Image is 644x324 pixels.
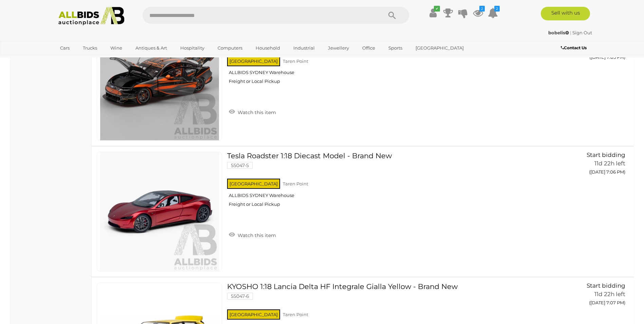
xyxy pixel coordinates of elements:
[549,21,627,64] a: $1 Duke1975 11d 22h left ([DATE] 7:05 PM)
[549,152,627,178] a: Start bidding 11d 22h left ([DATE] 7:06 PM)
[384,42,407,54] a: Sports
[375,7,409,24] button: Search
[561,45,587,50] b: Contact Us
[494,6,500,12] i: 2
[227,230,278,240] a: Watch this item
[78,42,102,54] a: Trucks
[358,42,380,54] a: Office
[55,7,128,25] img: Allbids.com.au
[131,42,171,54] a: Antiques & Art
[479,6,485,12] i: 2
[56,42,74,54] a: Cars
[251,42,284,54] a: Household
[106,42,127,54] a: Wine
[232,21,538,89] a: AUTHENTIC 1:18 Limited Edition Diecast Model Ford Mustang GT Gen2 Supercar IMAGINATION PROJECT - ...
[227,107,278,117] a: Watch this item
[570,30,571,35] span: |
[587,151,625,158] span: Start bidding
[289,42,319,54] a: Industrial
[176,42,209,54] a: Hospitality
[587,282,625,289] span: Start bidding
[541,7,590,20] a: Sell with us
[572,30,592,35] a: Sign Out
[548,30,570,35] a: bobelis
[100,21,219,140] img: 55047-4a.jpg
[434,6,440,12] i: ✔
[100,152,219,271] img: 55047-5a.jpeg
[561,44,588,52] a: Contact Us
[549,283,627,309] a: Start bidding 11d 22h left ([DATE] 7:07 PM)
[428,7,438,19] a: ✔
[473,7,483,19] a: 2
[324,42,353,54] a: Jewellery
[236,232,276,238] span: Watch this item
[411,42,468,54] a: [GEOGRAPHIC_DATA]
[488,7,498,19] a: 2
[548,30,569,35] strong: bobelis
[236,109,276,115] span: Watch this item
[232,152,538,212] a: Tesla Roadster 1:18 Diecast Model - Brand New 55047-5 [GEOGRAPHIC_DATA] Taren Point ALLBIDS SYDNE...
[213,42,247,54] a: Computers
